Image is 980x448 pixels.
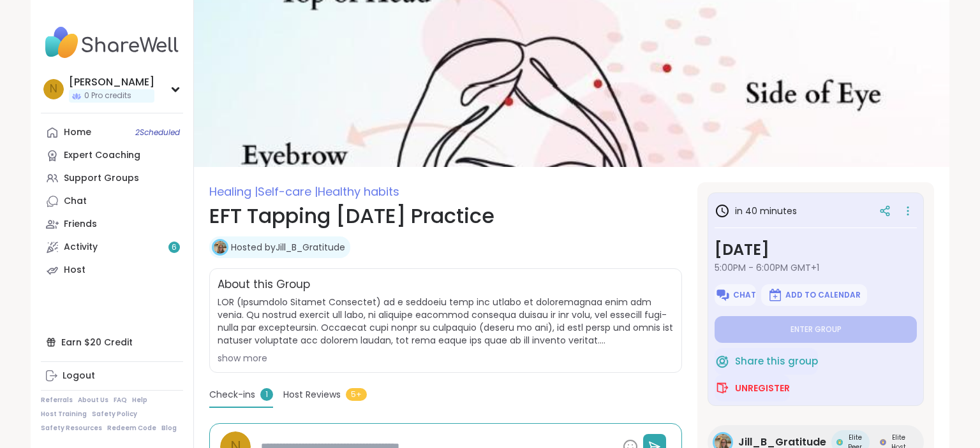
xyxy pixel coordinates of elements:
[735,354,818,369] span: Share this group
[209,388,255,401] span: Check-ins
[41,424,102,433] a: Safety Resources
[715,348,818,375] button: Share this group
[41,259,183,282] a: Host
[64,195,87,208] div: Chat
[135,127,180,138] span: 2 Scheduled
[715,354,730,369] img: ShareWell Logomark
[715,284,756,306] button: Chat
[218,352,674,365] div: show more
[41,167,183,190] a: Support Groups
[114,396,127,405] a: FAQ
[64,149,140,162] div: Expert Coaching
[64,264,85,277] div: Host
[92,410,137,419] a: Safety Policy
[231,241,345,254] a: Hosted byJill_B_Gratitude
[218,296,674,347] span: LOR (Ipsumdolo Sitamet Consectet) ad e seddoeiu temp inc utlabo et doloremagnaa enim adm venia. Q...
[346,388,367,401] span: 5+
[218,277,310,293] h2: About this Group
[41,236,183,259] a: Activity6
[107,424,156,433] a: Redeem Code
[733,290,756,300] span: Chat
[172,242,177,253] span: 6
[41,190,183,213] a: Chat
[64,126,91,139] div: Home
[41,410,87,419] a: Host Training
[785,290,861,300] span: Add to Calendar
[836,439,843,445] img: Elite Peer
[50,81,57,98] span: N
[41,213,183,236] a: Friends
[69,75,154,89] div: [PERSON_NAME]
[64,241,98,254] div: Activity
[260,388,273,401] span: 1
[715,375,790,401] button: Unregister
[209,201,682,231] h1: EFT Tapping [DATE] Practice
[64,172,139,185] div: Support Groups
[41,396,73,405] a: Referrals
[41,331,183,354] div: Earn $20 Credit
[715,238,917,261] h3: [DATE]
[41,144,183,167] a: Expert Coaching
[761,284,867,306] button: Add to Calendar
[78,396,108,405] a: About Us
[791,324,842,335] span: Enter group
[880,439,886,445] img: Elite Host
[768,287,783,303] img: ShareWell Logomark
[283,388,341,401] span: Host Reviews
[64,218,97,231] div: Friends
[209,184,258,199] span: Healing |
[715,316,917,343] button: Enter group
[84,90,131,101] span: 0 Pro credits
[41,20,183,65] img: ShareWell Nav Logo
[214,241,226,254] img: Jill_B_Gratitude
[318,184,399,199] span: Healthy habits
[258,184,318,199] span: Self-care |
[715,380,730,396] img: ShareWell Logomark
[41,121,183,144] a: Home2Scheduled
[715,287,731,303] img: ShareWell Logomark
[63,370,95,382] div: Logout
[715,203,797,219] h3: in 40 minutes
[132,396,147,405] a: Help
[41,365,183,387] a: Logout
[161,424,177,433] a: Blog
[735,382,790,394] span: Unregister
[715,261,917,274] span: 5:00PM - 6:00PM GMT+1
